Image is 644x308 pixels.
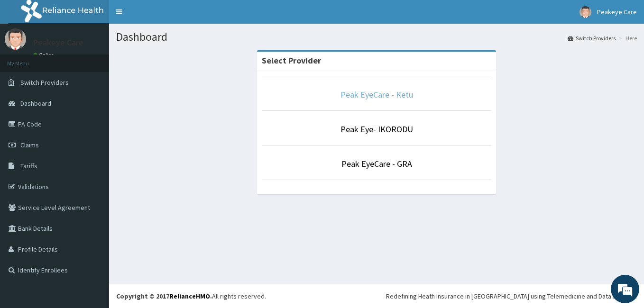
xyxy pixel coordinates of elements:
a: Peak EyeCare - Ketu [340,89,413,100]
span: Dashboard [20,99,51,108]
strong: Select Provider [262,55,321,66]
img: User Image [5,28,26,50]
a: Peak EyeCare - GRA [341,158,412,169]
img: User Image [580,6,591,18]
a: RelianceHMO [169,292,210,300]
strong: Copyright © 2017 . [116,292,212,300]
p: Peakeye Care [33,38,83,47]
span: Tariffs [20,162,37,170]
footer: All rights reserved. [109,284,644,308]
div: Redefining Heath Insurance in [GEOGRAPHIC_DATA] using Telemedicine and Data Science! [386,291,637,301]
a: Online [33,52,56,58]
span: Peakeye Care [597,8,637,16]
span: Claims [20,141,39,149]
a: Peak Eye- IKORODU [340,124,413,135]
span: Switch Providers [20,78,69,87]
a: Switch Providers [568,34,616,42]
h1: Dashboard [116,31,637,43]
li: Here [616,34,637,42]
